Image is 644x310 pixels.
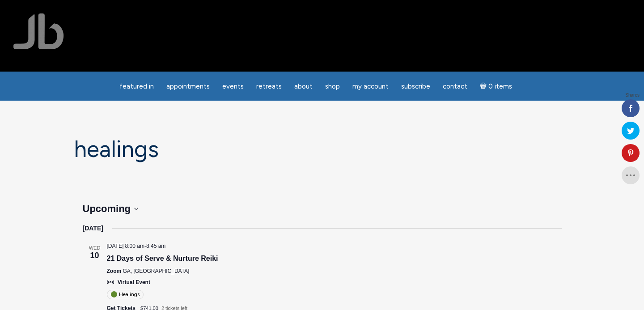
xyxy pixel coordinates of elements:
h1: Healings [74,136,570,162]
a: Retreats [251,78,287,95]
span: Events [222,82,244,90]
time: - [107,243,166,249]
a: Events [217,78,249,95]
a: About [289,78,318,95]
span: Virtual Event [118,279,150,286]
button: Upcoming [83,201,139,216]
a: Contact [437,78,473,95]
span: About [294,82,313,90]
span: 10 [83,250,107,262]
time: [DATE] [83,223,103,234]
span: Subscribe [401,82,430,90]
span: Wed [83,244,107,252]
img: Jamie Butler. The Everyday Medium [13,13,64,49]
a: My Account [347,78,394,95]
span: Shares [625,93,640,98]
a: Cart0 items [475,77,517,95]
span: Appointments [166,82,210,90]
span: Upcoming [83,203,131,214]
i: Cart [480,82,488,90]
a: Appointments [161,78,215,95]
span: My Account [352,82,389,90]
div: Healings [107,290,144,299]
span: Zoom [107,268,122,274]
span: featured in [119,82,154,90]
span: 0 items [488,83,512,90]
a: featured in [114,78,159,95]
a: Shop [320,78,345,95]
span: Shop [325,82,340,90]
span: Contact [443,82,467,90]
a: 21 Days of Serve & Nurture Reiki [107,255,218,263]
span: [DATE] 8:00 am [107,243,144,249]
span: Retreats [256,82,282,90]
span: 8:45 am [146,243,165,249]
span: GA, [GEOGRAPHIC_DATA] [123,268,190,274]
a: Subscribe [396,78,436,95]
